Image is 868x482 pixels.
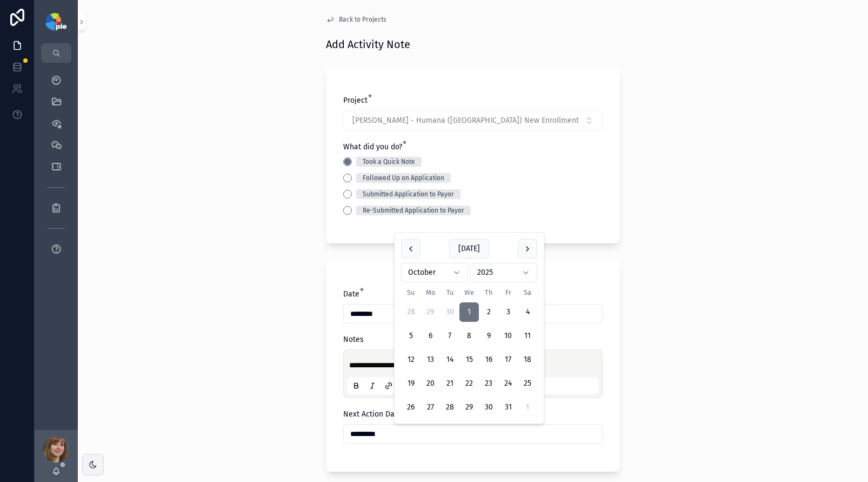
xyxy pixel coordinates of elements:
table: October 2025 [401,287,537,417]
span: Notes [343,335,364,344]
button: Sunday, October 19th, 2025 [401,374,420,393]
button: Saturday, October 18th, 2025 [518,350,537,369]
th: Tuesday [440,287,459,298]
button: Monday, October 13th, 2025 [420,350,440,369]
button: Sunday, October 5th, 2025 [401,326,420,346]
button: Wednesday, October 8th, 2025 [459,326,479,346]
button: Tuesday, October 21st, 2025 [440,374,459,393]
button: Saturday, October 25th, 2025 [518,374,537,393]
div: Submitted Application to Payor [363,189,454,199]
span: Next Action Date [343,410,402,419]
button: Sunday, October 26th, 2025 [401,398,420,417]
a: Back to Projects [326,15,386,24]
div: scrollable content [35,63,78,273]
span: Date [343,289,359,299]
button: Sunday, September 28th, 2025 [401,302,420,322]
button: Friday, October 31st, 2025 [498,398,518,417]
button: Sunday, October 12th, 2025 [401,350,420,369]
button: Thursday, October 30th, 2025 [479,398,498,417]
th: Thursday [479,287,498,298]
button: Saturday, October 4th, 2025 [518,302,537,322]
button: Tuesday, October 7th, 2025 [440,326,459,346]
button: Friday, October 3rd, 2025 [498,302,518,322]
button: Monday, October 6th, 2025 [420,326,440,346]
th: Sunday [401,287,420,298]
button: Tuesday, October 14th, 2025 [440,350,459,369]
button: Monday, October 20th, 2025 [420,374,440,393]
th: Friday [498,287,518,298]
button: Wednesday, October 29th, 2025 [459,398,479,417]
button: Tuesday, October 28th, 2025 [440,398,459,417]
button: Thursday, October 9th, 2025 [479,326,498,346]
button: Thursday, October 23rd, 2025 [479,374,498,393]
span: Back to Projects [339,15,386,24]
button: Thursday, October 16th, 2025 [479,350,498,369]
span: What did you do? [343,142,402,151]
th: Monday [420,287,440,298]
button: Saturday, October 11th, 2025 [518,326,537,346]
span: Project [343,96,368,105]
button: Saturday, November 1st, 2025 [518,398,537,417]
button: Monday, September 29th, 2025 [420,302,440,322]
img: App logo [45,13,66,30]
h1: Add Activity Note [326,37,410,52]
button: Friday, October 24th, 2025 [498,374,518,393]
button: Thursday, October 2nd, 2025 [479,302,498,322]
button: Wednesday, October 22nd, 2025 [459,374,479,393]
div: Followed Up on Application [363,173,444,183]
div: Took a Quick Note [363,157,415,167]
button: Friday, October 10th, 2025 [498,326,518,346]
button: Monday, October 27th, 2025 [420,398,440,417]
th: Wednesday [459,287,479,298]
button: Wednesday, October 1st, 2025, selected [459,302,479,322]
button: [DATE] [449,239,489,259]
button: Wednesday, October 15th, 2025 [459,350,479,369]
button: Tuesday, September 30th, 2025 [440,302,459,322]
th: Saturday [518,287,537,298]
div: Re-Submitted Application to Payor [363,206,464,215]
button: Friday, October 17th, 2025 [498,350,518,369]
